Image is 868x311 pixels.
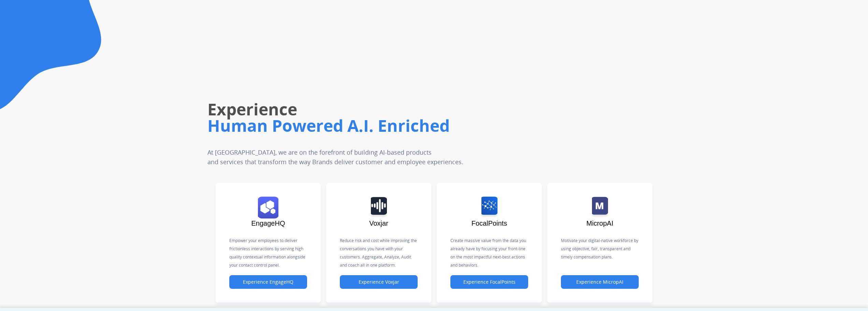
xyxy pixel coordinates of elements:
h1: Human Powered A.I. Enriched [207,115,604,137]
span: MicropAI [587,220,613,227]
a: Experience FocalPoints [450,279,528,285]
p: Reduce risk and cost while improving the conversations you have with your customers. Aggregate, A... [340,237,418,269]
button: Experience MicropAI [561,275,639,289]
img: logo [592,197,608,218]
img: logo [481,197,497,218]
p: Empower your employees to deliver frictionless interactions by serving high quality contextual in... [229,237,307,269]
p: Create massive value from the data you already have by focusing your front-line on the most impac... [450,237,528,269]
button: Experience EngageHQ [229,275,307,289]
span: EngageHQ [251,220,285,227]
img: logo [258,197,278,218]
a: Experience EngageHQ [229,279,307,285]
button: Experience Voxjar [340,275,418,289]
p: Motivate your digital-native workforce by using objective, fair, transparent and timely compensat... [561,237,639,261]
button: Experience FocalPoints [450,275,528,289]
h1: Experience [207,98,604,120]
img: logo [371,197,387,218]
span: FocalPoints [472,220,507,227]
a: Experience MicropAI [561,279,639,285]
span: Voxjar [369,220,388,227]
a: Experience Voxjar [340,279,418,285]
p: At [GEOGRAPHIC_DATA], we are on the forefront of building AI-based products and services that tra... [207,147,561,167]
